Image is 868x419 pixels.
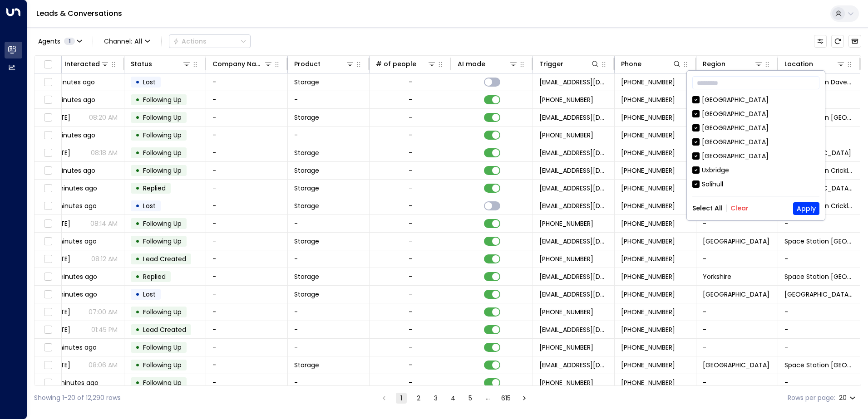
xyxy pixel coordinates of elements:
[42,77,54,88] span: Toggle select row
[49,378,99,387] span: 22 minutes ago
[692,151,819,161] div: [GEOGRAPHIC_DATA]
[206,356,288,374] td: -
[539,237,608,246] span: leads@space-station.co.uk
[135,375,140,390] div: •
[34,35,85,48] button: Agents1
[288,250,370,268] td: -
[135,322,140,337] div: •
[409,307,412,317] div: -
[409,272,412,281] div: -
[409,131,412,140] div: -
[38,38,60,44] span: Agents
[135,92,140,107] div: •
[169,34,251,48] div: Button group with a nested menu
[499,393,513,404] button: Go to page 615
[206,162,288,179] td: -
[621,325,675,334] span: +447502234293
[294,184,319,193] span: Storage
[42,112,54,123] span: Toggle select row
[206,250,288,268] td: -
[539,58,563,69] div: Trigger
[49,272,97,281] span: 16 minutes ago
[143,361,182,370] span: Following Up
[42,289,54,300] span: Toggle select row
[131,58,152,69] div: Status
[458,58,518,69] div: AI mode
[135,145,140,161] div: •
[703,58,725,69] div: Region
[621,113,675,122] span: +447482754778
[621,343,675,352] span: +447852168273
[294,78,319,87] span: Storage
[100,35,154,48] span: Channel:
[143,343,182,352] span: Following Up
[64,38,75,45] span: 1
[621,166,675,175] span: +447471858581
[409,237,412,246] div: -
[778,321,860,338] td: -
[42,200,54,212] span: Toggle select row
[135,234,140,249] div: •
[539,307,593,317] span: +447502234293
[143,78,156,87] span: Lost
[409,201,412,210] div: -
[539,166,608,175] span: leads@space-station.co.uk
[409,113,412,122] div: -
[839,391,858,404] div: 20
[702,137,769,147] div: [GEOGRAPHIC_DATA]
[621,58,681,69] div: Phone
[378,392,530,404] nav: pagination navigation
[49,78,95,87] span: 5 minutes ago
[288,215,370,232] td: -
[135,251,140,267] div: •
[206,374,288,391] td: -
[409,343,412,352] div: -
[42,342,54,353] span: Toggle select row
[621,95,675,104] span: +447482754778
[135,74,140,90] div: •
[621,78,675,87] span: +447795600829
[784,58,813,69] div: Location
[465,393,476,404] button: Go to page 5
[143,237,182,246] span: Following Up
[376,58,436,69] div: # of people
[49,343,97,352] span: 21 minutes ago
[89,361,118,370] p: 08:06 AM
[42,183,54,194] span: Toggle select row
[848,35,861,48] button: Archived Leads
[135,180,140,196] div: •
[143,166,182,175] span: Following Up
[135,216,140,231] div: •
[42,271,54,283] span: Toggle select row
[702,109,769,119] div: [GEOGRAPHIC_DATA]
[409,290,412,299] div: -
[784,58,845,69] div: Location
[784,361,853,370] span: Space Station Chiswick
[788,393,835,403] label: Rows per page:
[206,303,288,321] td: -
[294,272,319,281] span: Storage
[692,123,819,133] div: [GEOGRAPHIC_DATA]
[143,325,186,334] span: Lead Created
[131,58,191,69] div: Status
[143,131,182,140] span: Following Up
[409,325,412,334] div: -
[206,127,288,144] td: -
[692,95,819,105] div: [GEOGRAPHIC_DATA]
[49,237,97,246] span: 15 minutes ago
[539,290,608,299] span: leads@space-station.co.uk
[702,151,769,161] div: [GEOGRAPHIC_DATA]
[703,290,769,299] span: London
[288,374,370,391] td: -
[409,219,412,228] div: -
[784,237,853,246] span: Space Station Solihull
[49,184,97,193] span: 10 minutes ago
[621,58,641,69] div: Phone
[143,184,166,193] span: Replied
[42,94,54,106] span: Toggle select row
[376,58,416,69] div: # of people
[42,377,54,389] span: Toggle select row
[42,147,54,159] span: Toggle select row
[730,205,749,212] button: Clear
[539,95,593,104] span: +447482754778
